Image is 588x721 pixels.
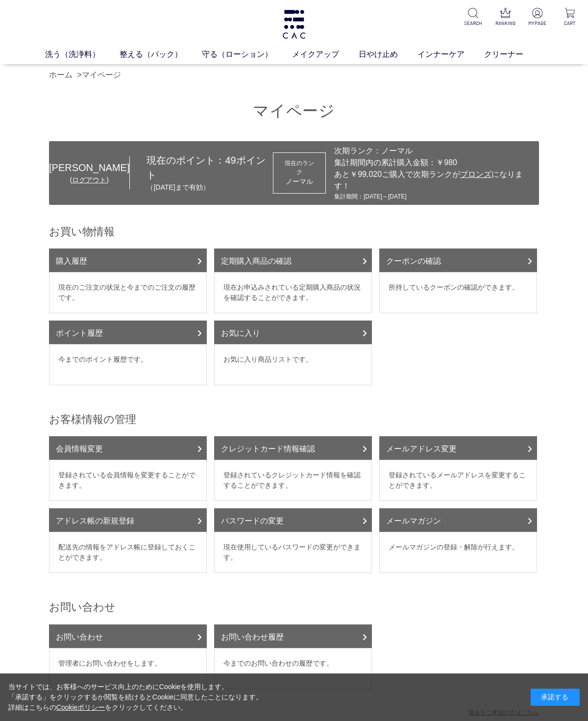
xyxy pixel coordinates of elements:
[49,344,207,385] dd: 今までのポイント履歴です。
[495,8,515,27] a: RANKING
[334,192,534,201] div: 集計期間：[DATE]～[DATE]
[282,176,317,187] div: ノーマル
[214,532,372,573] dd: 現在使用しているパスワードの変更ができます。
[72,176,106,184] a: ログアウト
[379,272,537,313] dd: 所持しているクーポンの確認ができます。
[49,412,539,426] h2: お客様情報の管理
[82,71,121,79] a: マイページ
[214,321,372,344] a: お気に入り
[359,49,417,60] a: 日やけ止め
[45,49,120,60] a: 洗う（洗浄料）
[49,175,129,185] div: ( )
[527,20,548,27] p: MYPAGE
[49,436,207,460] a: 会員情報変更
[379,532,537,573] dd: メールマガジンの登録・解除が行えます。
[560,20,580,27] p: CART
[8,682,263,713] div: 当サイトでは、お客様へのサービス向上のためにCookieを使用します。 「承諾する」をクリックするか閲覧を続けるとCookieに同意したことになります。 詳細はこちらの をクリックしてください。
[49,224,539,239] h2: お買い物情報
[417,49,484,60] a: インナーケア
[334,157,534,169] div: 集計期間内の累計購入金額：￥980
[214,460,372,501] dd: 登録されているクレジットカード情報を確認することができます。
[56,703,105,711] a: Cookieポリシー
[49,321,207,344] a: ポイント履歴
[334,169,534,192] div: あと￥99,020ご購入で次期ランクが になります！
[463,8,483,27] a: SEARCH
[147,182,272,193] p: （[DATE]まで有効）
[214,249,372,272] a: 定期購入商品の確認
[214,508,372,532] a: パスワードの変更
[120,49,202,60] a: 整える（パック）
[379,249,537,272] a: クーポンの確認
[49,249,207,272] a: 購入履歴
[214,648,372,689] dd: 今までのお問い合わせの履歴です。
[495,20,515,27] p: RANKING
[49,460,207,501] dd: 登録されている会員情報を変更することができます。
[379,460,537,501] dd: 登録されているメールアドレスを変更することができます。
[282,159,317,176] dt: 現在のランク
[202,49,292,60] a: 守る（ローション）
[460,170,491,178] span: ブロンズ
[214,344,372,385] dd: お気に入り商品リストです。
[49,600,539,614] h2: お問い合わせ
[49,508,207,532] a: アドレス帳の新規登録
[225,155,236,166] span: 49
[77,69,123,81] li: >
[560,8,580,27] a: CART
[281,10,307,39] img: logo
[49,160,129,175] div: [PERSON_NAME]
[484,49,543,60] a: クリーナー
[49,100,539,122] h1: マイページ
[334,145,534,157] div: 次期ランク：ノーマル
[292,49,359,60] a: メイクアップ
[531,689,580,706] div: 承諾する
[527,8,548,27] a: MYPAGE
[49,272,207,313] dd: 現在のご注文の状況と今までのご注文の履歴です。
[49,71,73,79] a: ホーム
[58,542,197,563] p: 配送先の情報をアドレス帳に登録しておくことができます。
[49,624,207,648] a: お問い合わせ
[130,153,272,193] div: 現在のポイント： ポイント
[214,436,372,460] a: クレジットカード情報確認
[214,624,372,648] a: お問い合わせ履歴
[379,508,537,532] a: メールマガジン
[49,648,207,689] dd: 管理者にお問い合わせをします。
[463,20,483,27] p: SEARCH
[214,272,372,313] dd: 現在お申込みされている定期購入商品の状況を確認することができます。
[379,436,537,460] a: メールアドレス変更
